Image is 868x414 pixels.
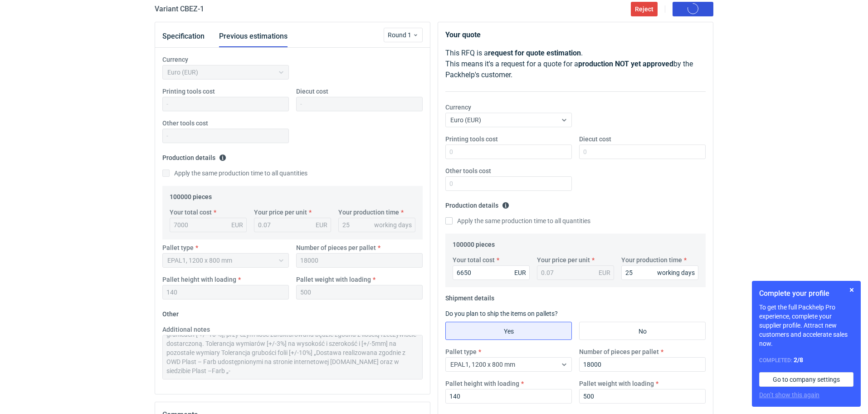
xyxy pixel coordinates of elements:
[170,208,212,217] label: Your total cost
[445,347,477,356] label: Pallet type
[453,255,495,264] label: Your total cost
[316,220,327,229] div: EUR
[537,255,590,264] label: Your price per unit
[759,372,853,387] a: Go to company settings
[162,243,194,252] label: Pallet type
[453,237,495,248] legend: 100000 pieces
[162,150,226,161] legend: Production details
[488,49,581,57] strong: request for quote estimation
[759,288,853,299] h1: Complete your profile
[631,2,658,16] button: Reject
[445,291,494,302] legend: Shipment details
[579,135,611,144] label: Diecut cost
[445,198,509,209] legend: Production details
[514,268,526,277] div: EUR
[170,190,212,200] legend: 100000 pieces
[450,361,515,368] span: EPAL1, 1200 x 800 mm
[445,310,558,317] label: Do you plan to ship the items on pallets?
[794,356,803,364] strong: 2 / 8
[155,4,204,15] h2: Variant CBEZ - 1
[162,325,210,334] label: Additional notes
[445,145,572,159] input: 0
[579,389,706,404] input: 0
[621,255,682,264] label: Your production time
[162,169,307,178] label: Apply the same production time to all quantities
[578,60,673,68] strong: production NOT yet approved
[445,176,572,191] input: 0
[219,25,288,47] button: Previous estimations
[445,379,519,388] label: Pallet height with loading
[635,6,653,12] span: Reject
[162,275,236,284] label: Pallet height with loading
[445,48,706,80] p: This RFQ is a . This means it's a request for a quote for a by the Packhelp's customer.
[162,55,188,64] label: Currency
[445,30,481,39] strong: Your quote
[846,284,857,295] button: Skip for now
[296,243,376,252] label: Number of pieces per pallet
[162,307,179,318] legend: Other
[296,87,328,96] label: Diecut cost
[579,357,706,372] input: 0
[445,103,471,112] label: Currency
[599,268,610,277] div: EUR
[759,303,853,348] p: To get the full Packhelp Pro experience, complete your supplier profile. Attract new customers an...
[579,347,659,356] label: Number of pieces per pallet
[450,116,481,124] span: Euro (EUR)
[453,265,530,280] input: 0
[445,389,572,404] input: 0
[445,166,491,175] label: Other tools cost
[254,208,307,217] label: Your price per unit
[162,335,423,379] textarea: Termin realizacji ok 4 tygodnie od akceptacji grafiki Ważność cen 30 dni Dostawa na koszt produce...
[445,322,572,340] label: Yes
[759,390,819,399] button: Don’t show this again
[579,322,706,340] label: No
[445,216,590,225] label: Apply the same production time to all quantities
[621,265,698,280] input: 0
[162,25,205,47] button: Specification
[388,30,413,40] span: Round 1
[579,379,654,388] label: Pallet weight with loading
[162,87,215,96] label: Printing tools cost
[374,220,412,229] div: working days
[338,208,399,217] label: Your production time
[445,135,498,144] label: Printing tools cost
[231,220,243,229] div: EUR
[759,355,853,365] div: Completed:
[657,268,695,277] div: working days
[296,275,371,284] label: Pallet weight with loading
[579,145,706,159] input: 0
[162,119,208,128] label: Other tools cost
